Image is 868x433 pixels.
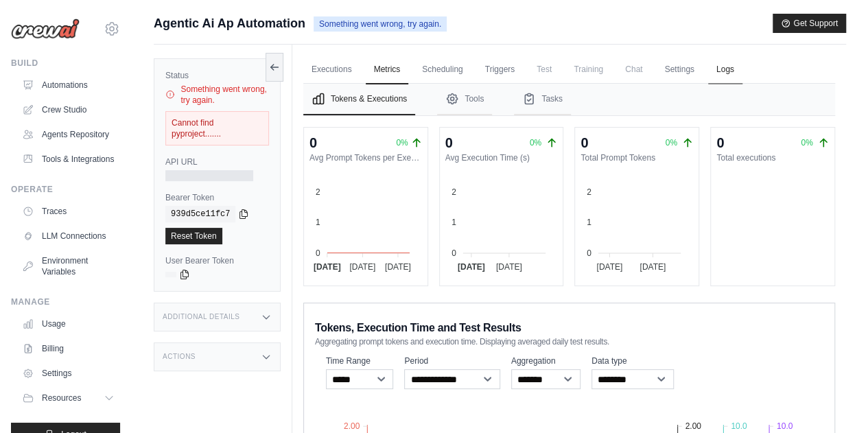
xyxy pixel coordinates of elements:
[16,148,120,170] a: Tools & Integrations
[565,56,611,83] span: Training is not available until the deployment is complete
[587,248,591,258] tspan: 0
[163,353,196,361] h3: Actions
[309,133,317,152] div: 0
[11,19,80,39] img: Logo
[404,355,500,366] label: Period
[587,187,591,197] tspan: 2
[457,262,484,272] tspan: [DATE]
[16,387,120,409] button: Resources
[799,367,868,433] iframe: Chat Widget
[316,248,320,258] tspan: 0
[326,355,394,366] label: Time Range
[154,14,305,33] span: Agentic Ai Ap Automation
[666,138,677,148] span: 0%
[165,84,269,106] div: Something went wrong, try again.
[165,111,269,145] div: Cannot find pyproject.......
[514,84,571,115] button: Tasks
[495,262,521,272] tspan: [DATE]
[314,16,447,32] span: Something went wrong, try again.
[414,56,471,84] a: Scheduling
[165,206,235,222] code: 939d5ce11fc7
[316,187,320,197] tspan: 2
[16,338,120,360] a: Billing
[656,56,702,84] a: Settings
[587,218,591,227] tspan: 1
[396,137,408,148] span: 0%
[16,74,120,96] a: Automations
[477,56,524,84] a: Triggers
[716,152,829,163] dt: Total executions
[773,14,846,33] button: Get Support
[16,124,120,145] a: Agents Repository
[11,184,120,195] div: Operate
[777,421,793,431] tspan: 10.0
[445,152,558,163] dt: Avg Execution Time (s)
[801,138,812,148] span: 0%
[366,56,409,84] a: Metrics
[617,56,650,83] span: Chat is not available until the deployment is complete
[165,255,269,266] label: User Bearer Token
[163,313,239,321] h3: Additional Details
[349,262,375,272] tspan: [DATE]
[16,225,120,247] a: LLM Connections
[11,296,120,307] div: Manage
[451,187,456,197] tspan: 2
[303,84,835,115] nav: Tabs
[437,84,492,115] button: Tools
[42,393,81,403] span: Resources
[591,355,674,366] label: Data type
[731,421,747,431] tspan: 10.0
[445,133,453,152] div: 0
[530,138,541,148] span: 0%
[528,56,560,83] span: Test
[165,156,269,167] label: API URL
[16,362,120,384] a: Settings
[511,355,580,366] label: Aggregation
[16,313,120,335] a: Usage
[303,56,360,84] a: Executions
[16,200,120,222] a: Traces
[165,228,222,244] a: Reset Token
[309,152,422,163] dt: Avg Prompt Tokens per Execution
[685,421,701,431] tspan: 2.00
[716,133,724,152] div: 0
[316,218,320,227] tspan: 1
[580,152,693,163] dt: Total Prompt Tokens
[16,99,120,121] a: Crew Studio
[315,320,521,336] span: Tokens, Execution Time and Test Results
[385,262,411,272] tspan: [DATE]
[16,250,120,283] a: Environment Variables
[451,248,456,258] tspan: 0
[165,70,269,81] label: Status
[640,262,666,272] tspan: [DATE]
[580,133,588,152] div: 0
[314,262,341,272] tspan: [DATE]
[708,56,742,84] a: Logs
[344,421,360,431] tspan: 2.00
[11,58,120,69] div: Build
[303,84,415,115] button: Tokens & Executions
[597,262,623,272] tspan: [DATE]
[451,218,456,227] tspan: 1
[315,336,609,347] span: Aggregating prompt tokens and execution time. Displaying averaged daily test results.
[165,192,269,203] label: Bearer Token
